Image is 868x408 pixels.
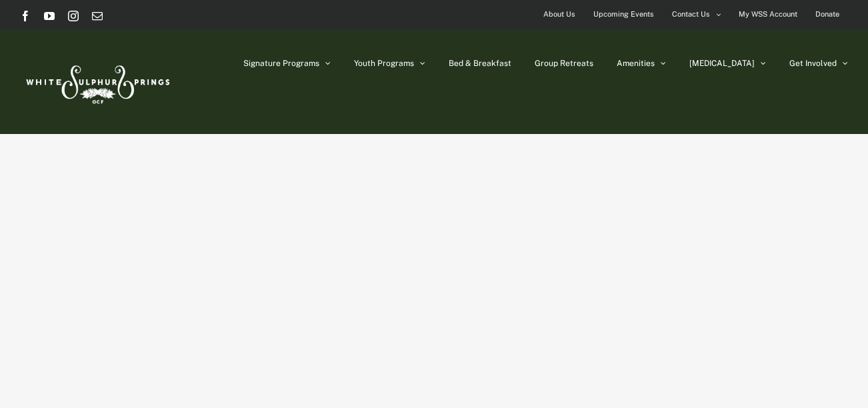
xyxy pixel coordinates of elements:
[535,59,593,67] span: Group Retreats
[354,59,414,67] span: Youth Programs
[617,59,655,67] span: Amenities
[44,11,55,21] a: YouTube
[815,5,839,24] span: Donate
[243,59,319,67] span: Signature Programs
[739,5,797,24] span: My WSS Account
[789,59,837,67] span: Get Involved
[535,30,593,97] a: Group Retreats
[20,11,31,21] a: Facebook
[449,30,511,97] a: Bed & Breakfast
[789,30,848,97] a: Get Involved
[593,5,654,24] span: Upcoming Events
[617,30,666,97] a: Amenities
[68,11,79,21] a: Instagram
[689,59,755,67] span: [MEDICAL_DATA]
[243,30,848,97] nav: Main Menu
[92,11,103,21] a: Email
[689,30,766,97] a: [MEDICAL_DATA]
[243,30,331,97] a: Signature Programs
[354,30,425,97] a: Youth Programs
[543,5,575,24] span: About Us
[672,5,710,24] span: Contact Us
[449,59,511,67] span: Bed & Breakfast
[20,51,173,113] img: White Sulphur Springs Logo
